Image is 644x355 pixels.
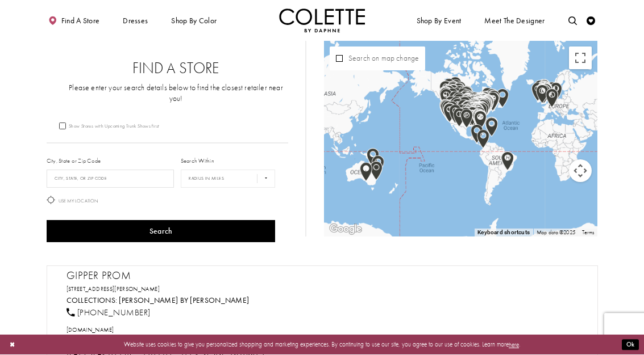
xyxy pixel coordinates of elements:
label: City, State or Zip Code [47,157,101,165]
a: Opens in new tab [67,326,114,333]
span: Map data ©2025 [537,229,575,236]
button: Map camera controls [569,159,592,182]
span: Meet the designer [484,16,545,25]
a: Visit Home Page [279,9,365,32]
button: Search [47,220,276,242]
span: Dresses [123,16,148,25]
span: Shop by color [169,9,219,32]
img: Google [327,222,364,236]
a: Visit Colette by Daphne page - Opens in new tab [119,295,249,305]
input: City, State, or ZIP Code [47,170,174,188]
img: Colette by Daphne [279,9,365,32]
a: Check Wishlist [585,9,598,32]
div: Map with store locations [324,41,598,236]
a: [PHONE_NUMBER] [67,307,151,318]
p: Please enter your search details below to find the closest retailer near you! [64,83,288,104]
h2: Gipper Prom [67,269,587,282]
span: Shop By Event [414,9,463,32]
a: Meet the designer [483,9,547,32]
span: [DOMAIN_NAME] [67,326,114,333]
label: Search Within [181,157,214,165]
span: [PHONE_NUMBER] [77,307,151,318]
a: Opens in new tab [67,285,160,293]
span: Shop by color [171,16,217,25]
button: Keyboard shortcuts [477,229,530,236]
select: Radius In Miles [181,170,276,188]
a: here [509,341,519,349]
h2: Find a Store [64,60,288,77]
span: Shop By Event [417,16,462,25]
p: Website uses cookies to give you personalized shopping and marketing experiences. By continuing t... [62,339,582,350]
button: Submit Dialog [622,340,639,350]
span: Find a store [61,16,100,25]
a: Find a store [47,9,102,32]
a: Toggle search [566,9,579,32]
a: Terms [582,229,595,236]
button: Close Dialog [5,337,19,353]
a: Open this area in Google Maps (opens a new window) [327,222,364,236]
button: Toggle fullscreen view [569,47,592,69]
span: Dresses [121,9,150,32]
span: Collections: [67,295,118,305]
